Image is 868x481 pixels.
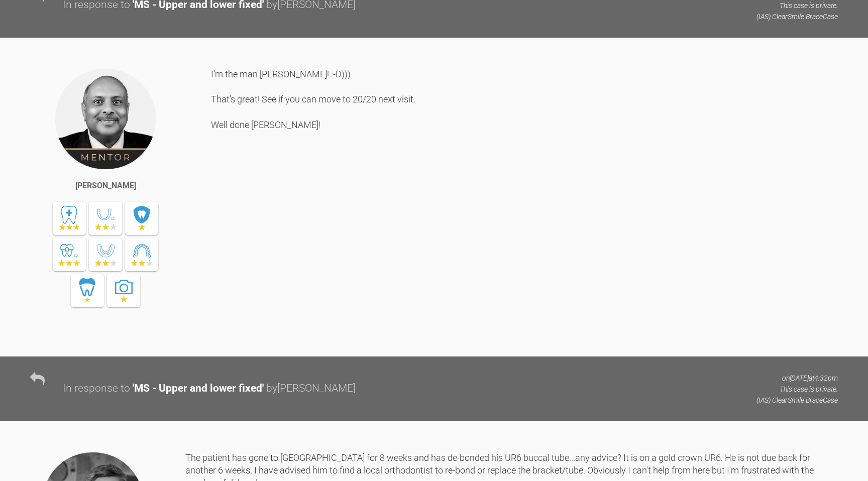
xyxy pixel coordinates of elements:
div: by [PERSON_NAME] [266,380,356,397]
div: ' MS - Upper and lower fixed ' [133,380,264,397]
p: (IAS) ClearSmile Brace Case [756,395,838,406]
p: This case is private. [756,384,838,395]
p: (IAS) ClearSmile Brace Case [756,11,838,22]
img: Utpalendu Bose [54,68,157,170]
div: In response to [63,380,130,397]
p: on [DATE] at 4:32pm [756,373,838,384]
div: [PERSON_NAME] [75,179,136,192]
div: I’m the man [PERSON_NAME]! :-D))) That’s great! See if you can move to 20/20 next visit. Well don... [211,68,838,341]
